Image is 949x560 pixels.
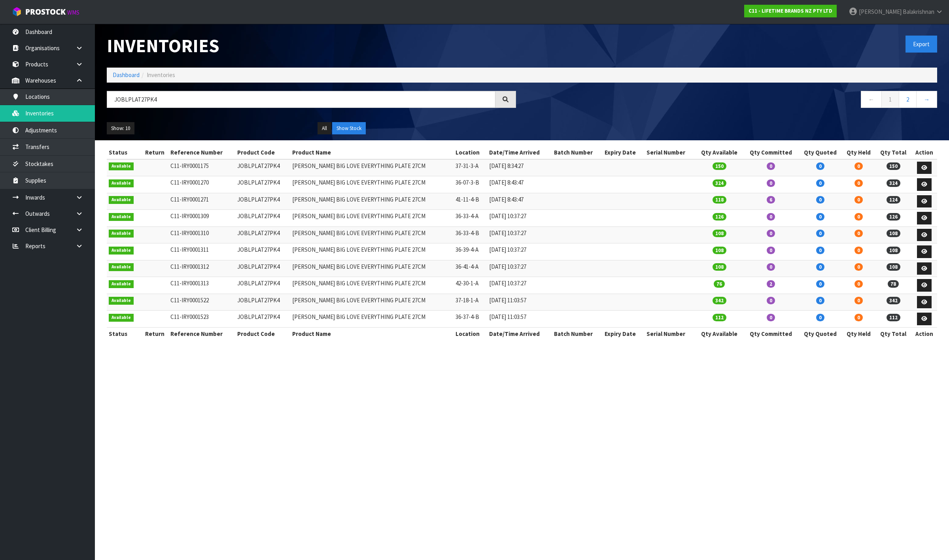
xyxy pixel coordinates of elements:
[168,260,235,277] td: C11-IRY0001312
[767,196,775,204] span: 6
[487,159,552,176] td: [DATE] 8:34:27
[903,8,934,15] span: Balakrishnan
[887,196,900,204] span: 124
[235,210,290,227] td: JOBLPLAT27PK4
[816,179,824,187] span: 0
[454,226,487,243] td: 36-33-4-B
[454,311,487,328] td: 36-37-4-B
[235,311,290,328] td: JOBLPLAT27PK4
[168,243,235,260] td: C11-IRY0001311
[454,327,487,340] th: Location
[235,159,290,176] td: JOBLPLAT27PK4
[290,277,454,294] td: [PERSON_NAME] BIG LOVE EVERYTHING PLATE 27CM
[854,213,863,221] span: 0
[168,327,235,340] th: Reference Number
[842,327,875,340] th: Qty Held
[109,314,134,322] span: Available
[290,243,454,260] td: [PERSON_NAME] BIG LOVE EVERYTHING PLATE 27CM
[290,159,454,176] td: [PERSON_NAME] BIG LOVE EVERYTHING PLATE 27CM
[816,162,824,170] span: 0
[290,226,454,243] td: [PERSON_NAME] BIG LOVE EVERYTHING PLATE 27CM
[107,327,141,340] th: Status
[696,327,743,340] th: Qty Available
[816,297,824,304] span: 0
[859,8,902,15] span: [PERSON_NAME]
[888,280,899,288] span: 78
[906,36,937,53] button: Export
[798,146,842,159] th: Qty Quoted
[767,230,775,237] span: 0
[842,146,875,159] th: Qty Held
[767,297,775,304] span: 0
[487,176,552,193] td: [DATE] 8:43:47
[749,8,832,14] strong: C11 - LIFETIME BRANDS NZ PTY LTD
[168,193,235,210] td: C11-IRY0001271
[911,327,937,340] th: Action
[713,263,726,271] span: 108
[109,179,134,187] span: Available
[798,327,842,340] th: Qty Quoted
[290,294,454,311] td: [PERSON_NAME] BIG LOVE EVERYTHING PLATE 27CM
[487,311,552,328] td: [DATE] 11:03:57
[235,277,290,294] td: JOBLPLAT27PK4
[168,176,235,193] td: C11-IRY0001270
[603,146,645,159] th: Expiry Date
[713,230,726,237] span: 108
[454,176,487,193] td: 36-07-3-B
[235,327,290,340] th: Product Code
[487,294,552,311] td: [DATE] 11:03:57
[887,314,900,321] span: 112
[235,260,290,277] td: JOBLPLAT27PK4
[487,210,552,227] td: [DATE] 10:37:27
[141,327,168,340] th: Return
[767,314,775,321] span: 0
[168,210,235,227] td: C11-IRY0001309
[854,247,863,254] span: 0
[290,311,454,328] td: [PERSON_NAME] BIG LOVE EVERYTHING PLATE 27CM
[887,162,900,170] span: 150
[899,91,917,108] a: 2
[816,280,824,288] span: 0
[290,176,454,193] td: [PERSON_NAME] BIG LOVE EVERYTHING PLATE 27CM
[816,314,824,321] span: 0
[744,5,837,17] a: C11 - LIFETIME BRANDS NZ PTY LTD
[816,196,824,204] span: 0
[168,311,235,328] td: C11-IRY0001523
[107,146,141,159] th: Status
[487,260,552,277] td: [DATE] 10:37:27
[487,243,552,260] td: [DATE] 10:37:27
[767,213,775,221] span: 0
[854,314,863,321] span: 0
[743,146,798,159] th: Qty Committed
[290,210,454,227] td: [PERSON_NAME] BIG LOVE EVERYTHING PLATE 27CM
[552,146,603,159] th: Batch Number
[141,146,168,159] th: Return
[603,327,645,340] th: Expiry Date
[816,263,824,271] span: 0
[713,179,726,187] span: 324
[854,162,863,170] span: 0
[767,179,775,187] span: 0
[147,71,175,79] span: Inventories
[487,146,552,159] th: Date/Time Arrived
[235,243,290,260] td: JOBLPLAT27PK4
[816,213,824,221] span: 0
[235,146,290,159] th: Product Code
[767,280,775,288] span: 2
[887,297,900,304] span: 342
[109,297,134,305] span: Available
[12,7,22,17] img: cube-alt.png
[168,146,235,159] th: Reference Number
[107,36,516,56] h1: Inventories
[290,193,454,210] td: [PERSON_NAME] BIG LOVE EVERYTHING PLATE 27CM
[713,247,726,254] span: 108
[713,196,726,204] span: 118
[875,146,911,159] th: Qty Total
[25,7,66,17] span: ProStock
[861,91,882,108] a: ←
[235,294,290,311] td: JOBLPLAT27PK4
[487,277,552,294] td: [DATE] 10:37:27
[887,213,900,221] span: 126
[854,280,863,288] span: 0
[875,327,911,340] th: Qty Total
